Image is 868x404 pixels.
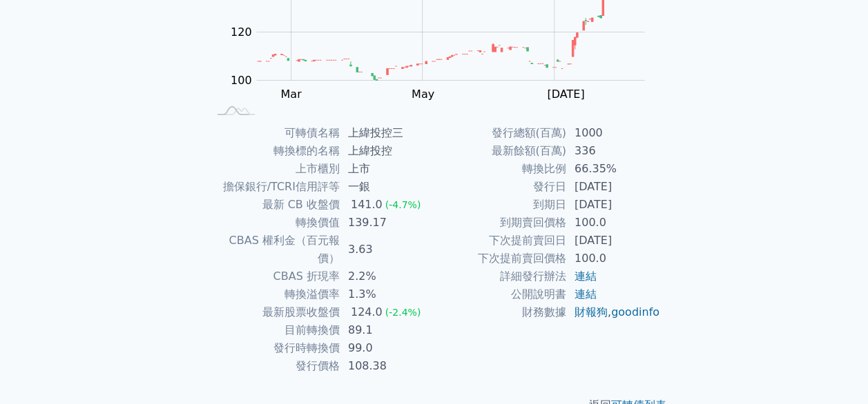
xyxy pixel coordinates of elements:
td: 上市 [340,160,434,178]
td: 可轉債名稱 [208,124,340,142]
span: (-4.7%) [385,199,421,210]
td: 上緯投控三 [340,124,434,142]
td: 發行日 [434,178,566,196]
td: 336 [566,142,661,160]
td: 66.35% [566,160,661,178]
td: 下次提前賣回日 [434,232,566,250]
iframe: Chat Widget [799,338,868,404]
tspan: Mar [280,88,302,101]
td: 1.3% [340,285,434,303]
td: 2.2% [340,267,434,285]
td: 轉換溢價率 [208,285,340,303]
td: [DATE] [566,196,661,214]
td: 一銀 [340,178,434,196]
td: , [566,303,661,321]
div: 124.0 [348,303,385,321]
a: goodinfo [611,305,659,319]
td: 最新 CB 收盤價 [208,196,340,214]
div: 141.0 [348,196,385,214]
td: 發行價格 [208,357,340,375]
td: [DATE] [566,232,661,250]
td: 到期賣回價格 [434,214,566,232]
a: 財報狗 [575,305,608,319]
td: 最新股票收盤價 [208,303,340,321]
td: 財務數據 [434,303,566,321]
td: 轉換價值 [208,214,340,232]
td: 到期日 [434,196,566,214]
div: 聊天小工具 [799,338,868,404]
td: 99.0 [340,339,434,357]
td: 下次提前賣回價格 [434,250,566,267]
td: 最新餘額(百萬) [434,142,566,160]
a: 連結 [575,270,597,283]
tspan: [DATE] [547,88,584,101]
td: 100.0 [566,250,661,267]
td: 發行時轉換價 [208,339,340,357]
td: 108.38 [340,357,434,375]
td: CBAS 權利金（百元報價） [208,232,340,267]
td: 3.63 [340,232,434,267]
td: 公開說明書 [434,285,566,303]
td: 目前轉換價 [208,321,340,339]
a: 連結 [575,287,597,301]
td: 詳細發行辦法 [434,267,566,285]
td: CBAS 折現率 [208,267,340,285]
span: (-2.4%) [385,307,421,318]
td: 89.1 [340,321,434,339]
tspan: 120 [231,26,252,39]
td: 139.17 [340,214,434,232]
td: [DATE] [566,178,661,196]
td: 轉換比例 [434,160,566,178]
td: 轉換標的名稱 [208,142,340,160]
td: 發行總額(百萬) [434,124,566,142]
tspan: 100 [231,74,252,87]
td: 擔保銀行/TCRI信用評等 [208,178,340,196]
td: 1000 [566,124,661,142]
td: 100.0 [566,214,661,232]
td: 上市櫃別 [208,160,340,178]
td: 上緯投控 [340,142,434,160]
tspan: May [412,88,434,101]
